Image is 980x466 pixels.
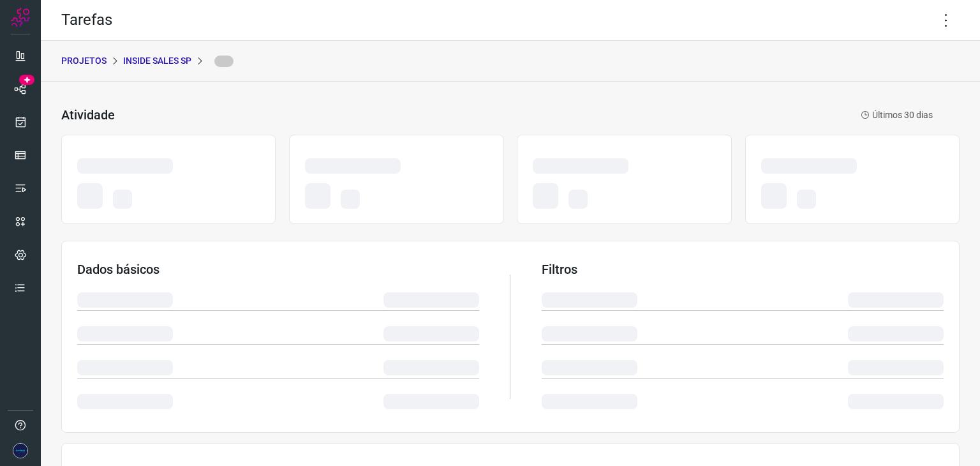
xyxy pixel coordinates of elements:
h3: Dados básicos [77,262,479,277]
h2: Tarefas [61,11,112,29]
p: Últimos 30 dias [861,109,933,122]
img: 67a33756c898f9af781d84244988c28e.png [13,443,28,458]
img: Logo [11,8,30,27]
h3: Filtros [542,262,944,277]
h3: Atividade [61,107,115,123]
p: INSIDE SALES SP [123,54,191,68]
p: PROJETOS [61,54,107,68]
